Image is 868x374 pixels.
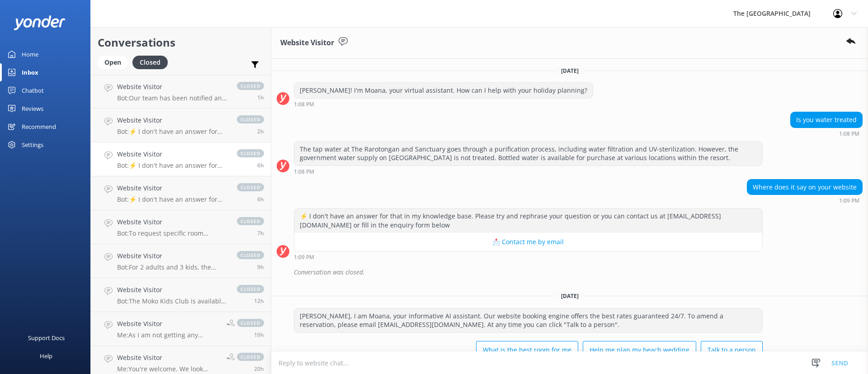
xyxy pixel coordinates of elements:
[117,297,228,305] p: Bot: The Moko Kids Club is available for children aged [DEMOGRAPHIC_DATA]. The Teen Zone is desig...
[839,198,859,204] strong: 1:09 PM
[98,56,128,69] div: Open
[556,67,584,75] span: [DATE]
[790,130,863,137] div: Aug 09 2025 01:08pm (UTC -10:00) Pacific/Honolulu
[556,292,584,300] span: [DATE]
[14,15,66,30] img: yonder-white-logo.png
[237,217,264,225] span: closed
[132,57,172,67] a: Closed
[117,217,228,227] h4: Website Visitor
[237,319,264,327] span: closed
[257,229,264,237] span: Sep 01 2025 01:45pm (UTC -10:00) Pacific/Honolulu
[237,353,264,361] span: closed
[117,149,228,159] h4: Website Visitor
[791,112,862,128] div: Is you water treated
[254,365,264,373] span: Sep 01 2025 12:28am (UTC -10:00) Pacific/Honolulu
[91,312,271,346] a: Website VisitorMe:As I am not getting any response, I will now close this chatbox. Please feel fr...
[91,142,271,176] a: Website VisitorBot:⚡ I don't have an answer for that in my knowledge base. Please try and rephras...
[294,169,314,175] strong: 1:08 PM
[22,136,43,154] div: Settings
[294,208,762,232] div: ⚡ I don't have an answer for that in my knowledge base. Please try and rephrase your question or ...
[22,118,56,136] div: Recommend
[237,149,264,157] span: closed
[98,34,264,51] h2: Conversations
[117,365,220,373] p: Me: You're welcome. We look forward to welcoming you and your family!
[294,142,762,166] div: The tap water at The Rarotongan and Sanctuary goes through a purification process, including wate...
[40,347,52,365] div: Help
[117,94,228,102] p: Bot: Our team has been notified and will be with you as soon as possible. Alternatively, you can ...
[117,82,228,92] h4: Website Visitor
[280,37,334,49] h3: Website Visitor
[747,180,862,195] div: Where does it say on your website
[117,115,228,125] h4: Website Visitor
[22,81,44,99] div: Chatbot
[91,210,271,244] a: Website VisitorBot:To request specific room arrangements, please email [EMAIL_ADDRESS][DOMAIN_NAM...
[132,56,168,69] div: Closed
[294,101,593,107] div: Aug 09 2025 01:08pm (UTC -10:00) Pacific/Honolulu
[257,94,264,101] span: Sep 01 2025 07:25pm (UTC -10:00) Pacific/Honolulu
[257,161,264,169] span: Sep 01 2025 02:30pm (UTC -10:00) Pacific/Honolulu
[237,285,264,293] span: closed
[294,102,314,107] strong: 1:08 PM
[583,341,696,359] button: Help me plan my beach wedding
[254,297,264,305] span: Sep 01 2025 08:44am (UTC -10:00) Pacific/Honolulu
[91,75,271,109] a: Website VisitorBot:Our team has been notified and will be with you as soon as possible. Alternati...
[294,83,593,98] div: [PERSON_NAME]! I'm Moana, your virtual assistant. How can I help with your holiday planning?
[117,161,228,170] p: Bot: ⚡ I don't have an answer for that in my knowledge base. Please try and rephrase your questio...
[294,255,314,260] strong: 1:09 PM
[28,329,65,347] div: Support Docs
[98,57,132,67] a: Open
[294,233,762,251] button: 📩 Contact me by email
[747,197,863,204] div: Aug 09 2025 01:09pm (UTC -10:00) Pacific/Honolulu
[294,254,763,260] div: Aug 09 2025 01:09pm (UTC -10:00) Pacific/Honolulu
[701,341,763,359] button: Talk to a person
[294,265,863,280] div: Conversation was closed.
[117,319,220,329] h4: Website Visitor
[257,128,264,135] span: Sep 01 2025 06:59pm (UTC -10:00) Pacific/Honolulu
[91,244,271,278] a: Website VisitorBot:For 2 adults and 3 kids, the Deluxe Beachside Suite or the Deluxe Beachfront S...
[839,131,859,137] strong: 1:08 PM
[91,109,271,142] a: Website VisitorBot:⚡ I don't have an answer for that in my knowledge base. Please try and rephras...
[277,265,863,280] div: 2025-08-10T01:07:43.116
[22,63,38,81] div: Inbox
[237,82,264,90] span: closed
[237,115,264,123] span: closed
[257,195,264,203] span: Sep 01 2025 02:15pm (UTC -10:00) Pacific/Honolulu
[91,278,271,312] a: Website VisitorBot:The Moko Kids Club is available for children aged [DEMOGRAPHIC_DATA]. The Teen...
[294,308,762,332] div: [PERSON_NAME], I am Moana, your informative AI assistant. Our website booking engine offers the b...
[117,285,228,295] h4: Website Visitor
[294,168,763,175] div: Aug 09 2025 01:08pm (UTC -10:00) Pacific/Honolulu
[117,128,228,136] p: Bot: ⚡ I don't have an answer for that in my knowledge base. Please try and rephrase your questio...
[117,195,228,204] p: Bot: ⚡ I don't have an answer for that in my knowledge base. Please try and rephrase your questio...
[117,331,220,339] p: Me: As I am not getting any response, I will now close this chatbox. Please feel free to reach ou...
[117,183,228,193] h4: Website Visitor
[476,341,578,359] button: What is the best room for me
[117,263,228,271] p: Bot: For 2 adults and 3 kids, the Deluxe Beachside Suite or the Deluxe Beachfront Suite would be ...
[257,263,264,271] span: Sep 01 2025 12:06pm (UTC -10:00) Pacific/Honolulu
[22,99,43,118] div: Reviews
[117,229,228,237] p: Bot: To request specific room arrangements, please email [EMAIL_ADDRESS][DOMAIN_NAME].
[254,331,264,339] span: Sep 01 2025 01:29am (UTC -10:00) Pacific/Honolulu
[237,251,264,259] span: closed
[117,251,228,261] h4: Website Visitor
[237,183,264,191] span: closed
[117,353,220,363] h4: Website Visitor
[22,45,38,63] div: Home
[91,176,271,210] a: Website VisitorBot:⚡ I don't have an answer for that in my knowledge base. Please try and rephras...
